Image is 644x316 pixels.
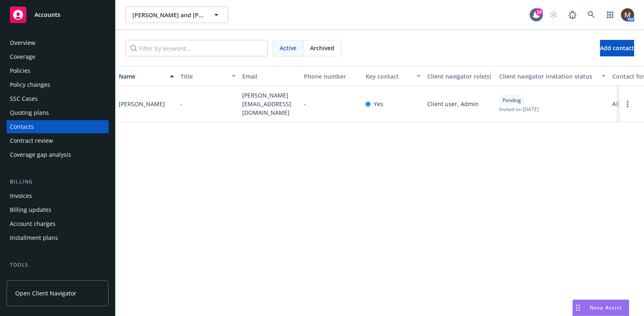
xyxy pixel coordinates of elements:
[7,134,109,147] a: Contract review
[301,66,362,86] button: Phone number
[280,44,297,52] span: Active
[499,106,539,113] span: Invited on [DATE]
[7,120,109,133] a: Contacts
[10,189,32,202] div: Invoices
[10,120,34,133] div: Contacts
[496,66,609,86] button: Client navigator invitation status
[503,97,521,104] span: Pending
[132,11,204,19] span: [PERSON_NAME] and [PERSON_NAME]
[10,106,49,119] div: Quoting plans
[242,72,297,81] div: Email
[119,72,165,81] div: Name
[7,3,109,26] a: Accounts
[304,72,359,81] div: Phone number
[7,217,109,230] a: Account charges
[427,72,493,81] div: Client navigator role(s)
[242,91,297,117] span: [PERSON_NAME][EMAIL_ADDRESS][DOMAIN_NAME]
[10,148,71,161] div: Coverage gap analysis
[7,178,109,186] div: Billing
[590,304,622,311] span: Nova Assist
[10,217,56,230] div: Account charges
[181,100,183,108] span: -
[366,72,412,81] div: Key contact
[10,134,53,147] div: Contract review
[7,36,109,49] a: Overview
[35,12,60,18] span: Accounts
[427,100,479,108] span: Client user, Admin
[535,8,543,16] div: 18
[600,40,634,56] button: Add contact
[362,66,424,86] button: Key contact
[583,7,600,23] a: Search
[545,7,562,23] a: Start snowing
[7,189,109,202] a: Invoices
[7,203,109,216] a: Billing updates
[374,100,383,108] span: Yes
[7,92,109,105] a: SSC Cases
[564,7,581,23] a: Report a Bug
[600,44,634,52] span: Add contact
[116,66,177,86] button: Name
[7,272,109,286] a: Manage files
[602,7,619,23] a: Switch app
[7,148,109,161] a: Coverage gap analysis
[310,44,334,52] span: Archived
[573,300,583,316] div: Drag to move
[7,78,109,91] a: Policy changes
[239,66,301,86] button: Email
[177,66,239,86] button: Title
[572,300,629,316] button: Nova Assist
[10,272,45,286] div: Manage files
[621,8,634,21] img: photo
[7,50,109,63] a: Coverage
[7,106,109,119] a: Quoting plans
[10,231,58,244] div: Installment plans
[7,261,109,269] div: Tools
[15,289,76,297] span: Open Client Navigator
[7,231,109,244] a: Installment plans
[424,66,496,86] button: Client navigator role(s)
[10,50,35,63] div: Coverage
[181,72,227,81] div: Title
[10,78,50,91] div: Policy changes
[125,40,268,56] input: Filter by keyword...
[499,72,597,81] div: Client navigator invitation status
[10,64,30,77] div: Policies
[10,36,35,49] div: Overview
[10,92,38,105] div: SSC Cases
[10,203,51,216] div: Billing updates
[7,64,109,77] a: Policies
[119,100,165,108] div: [PERSON_NAME]
[623,99,632,109] a: Open options
[304,100,306,108] span: -
[125,7,228,23] button: [PERSON_NAME] and [PERSON_NAME]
